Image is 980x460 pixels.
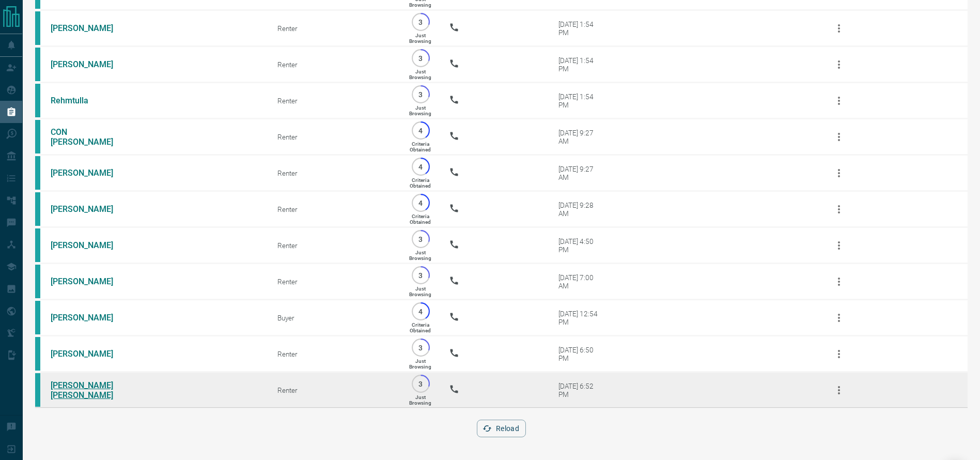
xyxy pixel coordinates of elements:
[417,18,425,26] p: 3
[51,23,128,33] a: [PERSON_NAME]
[35,120,40,154] div: condos.ca
[417,308,425,315] p: 4
[35,48,40,81] div: condos.ca
[417,380,425,388] p: 3
[417,199,425,207] p: 4
[558,129,602,145] div: [DATE] 9:27 AM
[51,277,128,286] a: [PERSON_NAME]
[410,322,431,333] p: Criteria Obtained
[51,204,128,214] a: [PERSON_NAME]
[51,349,128,359] a: [PERSON_NAME]
[409,394,431,406] p: Just Browsing
[51,380,128,400] a: [PERSON_NAME] [PERSON_NAME]
[558,165,602,181] div: [DATE] 9:27 AM
[409,250,431,261] p: Just Browsing
[417,90,425,98] p: 3
[35,373,40,407] div: condos.ca
[277,314,392,322] div: Buyer
[277,241,392,250] div: Renter
[410,213,431,225] p: Criteria Obtained
[558,20,602,37] div: [DATE] 1:54 PM
[417,54,425,62] p: 3
[558,93,602,109] div: [DATE] 1:54 PM
[409,286,431,297] p: Just Browsing
[417,271,425,279] p: 3
[558,346,602,362] div: [DATE] 6:50 PM
[277,350,392,358] div: Renter
[417,235,425,243] p: 3
[51,59,128,69] a: [PERSON_NAME]
[277,24,392,33] div: Renter
[277,169,392,177] div: Renter
[35,192,40,226] div: condos.ca
[409,69,431,80] p: Just Browsing
[558,273,602,290] div: [DATE] 7:00 AM
[51,240,128,250] a: [PERSON_NAME]
[51,96,128,105] a: Rehmtulla
[417,344,425,351] p: 3
[417,127,425,134] p: 4
[35,228,40,262] div: condos.ca
[277,97,392,105] div: Renter
[558,310,602,326] div: [DATE] 12:54 PM
[410,141,431,152] p: Criteria Obtained
[558,382,602,398] div: [DATE] 6:52 PM
[558,56,602,73] div: [DATE] 1:54 PM
[409,33,431,44] p: Just Browsing
[558,201,602,218] div: [DATE] 9:28 AM
[277,205,392,213] div: Renter
[35,337,40,371] div: condos.ca
[35,84,40,117] div: condos.ca
[277,60,392,69] div: Renter
[558,237,602,254] div: [DATE] 4:50 PM
[35,156,40,190] div: condos.ca
[410,177,431,189] p: Criteria Obtained
[277,278,392,286] div: Renter
[277,133,392,141] div: Renter
[35,301,40,334] div: condos.ca
[277,386,392,394] div: Renter
[477,420,526,437] button: Reload
[35,11,40,45] div: condos.ca
[409,105,431,116] p: Just Browsing
[51,127,128,147] a: CON [PERSON_NAME]
[409,358,431,370] p: Just Browsing
[417,163,425,171] p: 4
[35,265,40,298] div: condos.ca
[51,168,128,178] a: [PERSON_NAME]
[51,313,128,323] a: [PERSON_NAME]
